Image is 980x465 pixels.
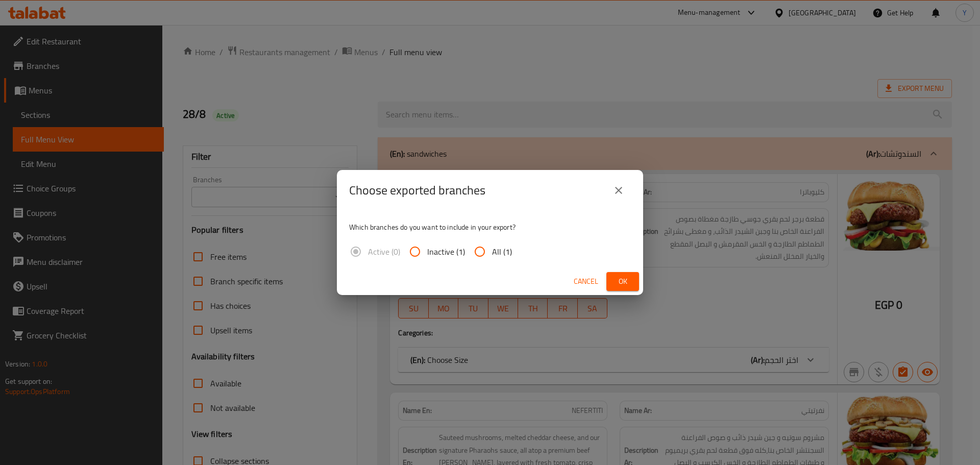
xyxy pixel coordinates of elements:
[606,272,639,291] button: Ok
[570,272,602,291] button: Cancel
[368,246,400,258] span: Active (0)
[349,182,485,199] h2: Choose exported branches
[349,222,631,232] p: Which branches do you want to include in your export?
[606,178,631,203] button: close
[615,275,631,288] span: Ok
[492,246,512,258] span: All (1)
[427,246,465,258] span: Inactive (1)
[574,275,598,288] span: Cancel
